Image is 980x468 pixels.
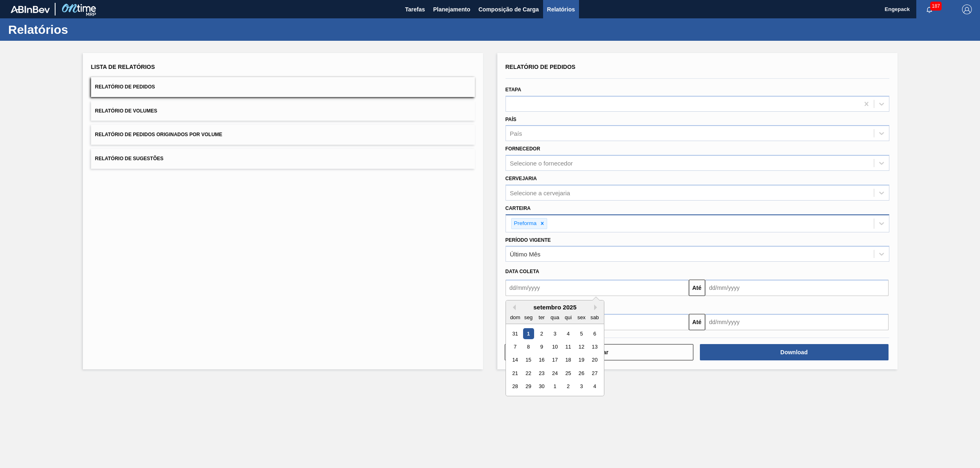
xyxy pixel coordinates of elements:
[523,341,534,352] div: Choose segunda-feira, 8 de setembro de 2025
[549,341,560,352] div: Choose quarta-feira, 10 de setembro de 2025
[506,117,517,122] label: País
[523,368,534,379] div: Choose segunda-feira, 22 de setembro de 2025
[589,368,600,379] div: Choose sábado, 27 de setembro de 2025
[700,344,889,360] button: Download
[506,176,537,181] label: Cervejaria
[8,25,153,34] h1: Relatórios
[523,355,534,366] div: Choose segunda-feira, 15 de setembro de 2025
[549,381,560,392] div: Choose quarta-feira, 1 de outubro de 2025
[91,101,475,121] button: Relatório de Volumes
[91,64,155,70] span: Lista de Relatórios
[916,4,942,15] button: Notificações
[433,4,470,14] span: Planejamento
[512,219,538,229] div: Preforma
[510,305,516,310] button: Previous Month
[91,77,475,97] button: Relatório de Pedidos
[536,328,547,339] div: Choose terça-feira, 2 de setembro de 2025
[523,312,534,323] div: seg
[508,327,601,393] div: month 2025-09
[705,280,889,296] input: dd/mm/yyyy
[536,312,547,323] div: ter
[505,344,693,360] button: Limpar
[576,341,587,352] div: Choose sexta-feira, 12 de setembro de 2025
[576,312,587,323] div: sex
[510,312,521,323] div: dom
[589,355,600,366] div: Choose sábado, 20 de setembro de 2025
[95,108,157,114] span: Relatório de Volumes
[576,381,587,392] div: Choose sexta-feira, 3 de outubro de 2025
[576,328,587,339] div: Choose sexta-feira, 5 de setembro de 2025
[705,314,889,330] input: dd/mm/yyyy
[95,84,155,90] span: Relatório de Pedidos
[689,314,705,330] button: Até
[689,280,705,296] button: Até
[11,6,50,13] img: TNhmsLtSVTkK8tSr43FrP2fwEKptu5GPRR3wAAAABJRU5ErkJggg==
[405,4,425,14] span: Tarefas
[536,355,547,366] div: Choose terça-feira, 16 de setembro de 2025
[547,4,575,14] span: Relatórios
[91,149,475,169] button: Relatório de Sugestões
[589,341,600,352] div: Choose sábado, 13 de setembro de 2025
[523,381,534,392] div: Choose segunda-feira, 29 de setembro de 2025
[549,312,560,323] div: qua
[589,328,600,339] div: Choose sábado, 6 de setembro de 2025
[506,269,539,274] span: Data coleta
[506,280,689,296] input: dd/mm/yyyy
[589,381,600,392] div: Choose sábado, 4 de outubro de 2025
[510,368,521,379] div: Choose domingo, 21 de setembro de 2025
[510,251,541,258] div: Último Mês
[506,304,604,311] div: setembro 2025
[506,237,551,243] label: Período Vigente
[549,368,560,379] div: Choose quarta-feira, 24 de setembro de 2025
[930,2,942,11] span: 187
[562,312,573,323] div: qui
[506,146,540,152] label: Fornecedor
[510,328,521,339] div: Choose domingo, 31 de agosto de 2025
[536,368,547,379] div: Choose terça-feira, 23 de setembro de 2025
[95,156,164,161] span: Relatório de Sugestões
[506,205,531,211] label: Carteira
[510,160,573,167] div: Selecione o fornecedor
[576,355,587,366] div: Choose sexta-feira, 19 de setembro de 2025
[962,4,972,14] img: Logout
[91,125,475,145] button: Relatório de Pedidos Originados por Volume
[576,368,587,379] div: Choose sexta-feira, 26 de setembro de 2025
[510,341,521,352] div: Choose domingo, 7 de setembro de 2025
[562,341,573,352] div: Choose quinta-feira, 11 de setembro de 2025
[589,312,600,323] div: sab
[536,341,547,352] div: Choose terça-feira, 9 de setembro de 2025
[536,381,547,392] div: Choose terça-feira, 30 de setembro de 2025
[506,64,576,70] span: Relatório de Pedidos
[510,355,521,366] div: Choose domingo, 14 de setembro de 2025
[562,328,573,339] div: Choose quinta-feira, 4 de setembro de 2025
[562,381,573,392] div: Choose quinta-feira, 2 de outubro de 2025
[506,87,521,93] label: Etapa
[523,328,534,339] div: Choose segunda-feira, 1 de setembro de 2025
[95,132,223,137] span: Relatório de Pedidos Originados por Volume
[510,381,521,392] div: Choose domingo, 28 de setembro de 2025
[562,368,573,379] div: Choose quinta-feira, 25 de setembro de 2025
[549,328,560,339] div: Choose quarta-feira, 3 de setembro de 2025
[594,305,600,310] button: Next Month
[562,355,573,366] div: Choose quinta-feira, 18 de setembro de 2025
[549,355,560,366] div: Choose quarta-feira, 17 de setembro de 2025
[510,189,570,196] div: Selecione a cervejaria
[479,4,539,14] span: Composição de Carga
[510,130,522,137] div: País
